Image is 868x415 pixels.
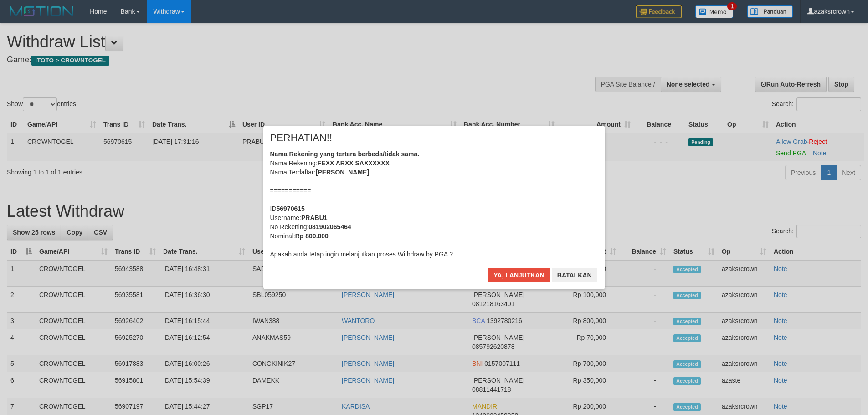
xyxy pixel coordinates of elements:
b: Nama Rekening yang tertera berbeda/tidak sama. [270,150,420,158]
b: Rp 800.000 [295,232,329,240]
button: Ya, lanjutkan [488,268,550,282]
b: 56970615 [277,205,305,212]
b: PRABU1 [301,214,328,221]
b: [PERSON_NAME] [316,169,369,176]
b: 081902065464 [308,223,351,231]
button: Batalkan [552,268,597,282]
span: PERHATIAN!! [270,133,333,143]
div: Nama Rekening: Nama Terdaftar: =========== ID Username: No Rekening: Nominal: Apakah anda tetap i... [270,149,598,259]
b: FEXX ARXX SAXXXXXX [318,159,390,167]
